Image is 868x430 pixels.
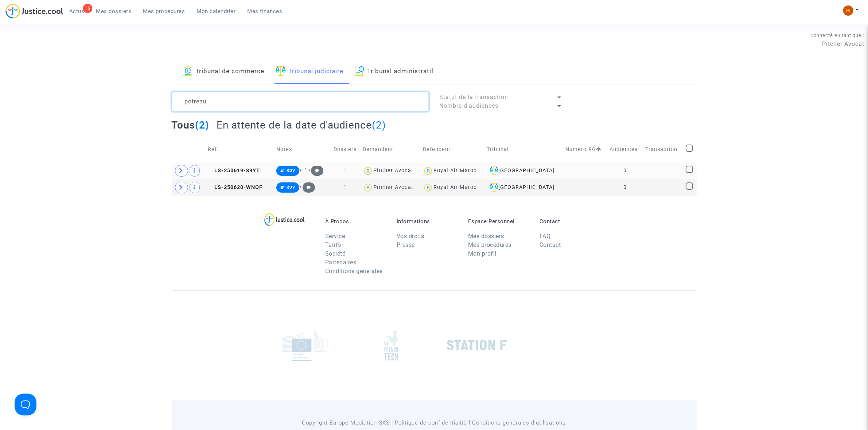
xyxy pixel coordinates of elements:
img: icon-user.svg [423,182,433,193]
div: [GEOGRAPHIC_DATA] [487,183,560,192]
p: Informations [397,218,457,225]
td: Tribunal [484,137,563,162]
span: Mes procédures [143,8,185,15]
span: Statut de la transaction [440,94,509,100]
img: french_tech.png [384,330,398,361]
img: icon-faciliter-sm.svg [490,166,498,175]
span: RDV [287,168,295,173]
span: Mes dossiers [96,8,132,15]
td: Dossiers [330,137,360,162]
p: Copyright Europe Mediation SAS l Politique de confidentialité l Conditions générales d’utilisa... [268,418,600,427]
td: 0 [607,179,643,196]
a: Tribunal judiciaire [276,59,344,84]
iframe: Help Scout Beacon - Open [15,394,36,415]
td: Numéro RG [563,137,607,162]
img: icon-banque.svg [183,66,193,76]
td: Transaction [643,137,683,162]
p: À Propos [325,218,386,225]
img: icon-user.svg [363,182,373,193]
div: [GEOGRAPHIC_DATA] [487,166,560,175]
td: 1 [330,162,360,179]
a: Mes procédures [468,241,511,248]
span: (2) [195,119,210,131]
img: icon-user.svg [423,166,433,176]
a: Service [325,233,345,240]
span: (2) [372,119,386,131]
span: + [299,184,315,190]
a: Mon profil [468,250,497,257]
a: Contact [540,241,561,248]
img: fc99b196863ffcca57bb8fe2645aafd9 [843,5,853,16]
h2: Tous [172,119,210,131]
span: Mon calendrier [197,8,236,15]
img: icon-faciliter-sm.svg [276,66,286,76]
img: icon-archive.svg [355,66,365,76]
img: jc-logo.svg [5,4,63,19]
p: Espace Personnel [468,218,529,225]
a: Conditions générales [325,268,383,275]
span: LS-250619-39YT [208,167,260,174]
h2: En attente de la date d'audience [217,119,386,131]
div: Pitcher Avocat [373,184,413,190]
img: stationf.png [447,340,507,351]
span: Actus [69,8,85,15]
a: Tarifs [325,241,341,248]
a: Presse [397,241,415,248]
td: 1 [330,179,360,196]
div: Royal Air Maroc [433,167,477,174]
td: Demandeur [360,137,420,162]
p: Contact [540,218,600,225]
a: Vos droits [397,233,424,240]
td: Défendeur [420,137,484,162]
span: Connecté en tant que : [810,33,864,38]
a: Partenaires [325,259,357,266]
a: Mes dossiers [468,233,504,240]
span: Nombre d'audiences [440,102,499,109]
div: Royal Air Maroc [433,184,477,190]
span: + [308,167,323,173]
td: Audiences [607,137,643,162]
span: RDV [287,185,295,190]
a: FAQ [540,233,551,240]
td: Réf. [205,137,274,162]
span: + 1 [299,167,308,173]
td: Notes [274,137,330,162]
td: 0 [607,162,643,179]
a: Société [325,250,346,257]
span: Mes finances [248,8,283,15]
a: Tribunal de commerce [183,59,265,84]
span: LS-250620-WNQF [208,184,262,190]
img: logo-lg.svg [264,213,305,226]
img: europe_commision.png [283,330,328,361]
img: icon-user.svg [363,166,373,176]
div: 15 [83,4,92,13]
img: icon-faciliter-sm.svg [490,183,498,192]
a: Tribunal administratif [355,59,434,84]
div: Pitcher Avocat [373,167,413,174]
